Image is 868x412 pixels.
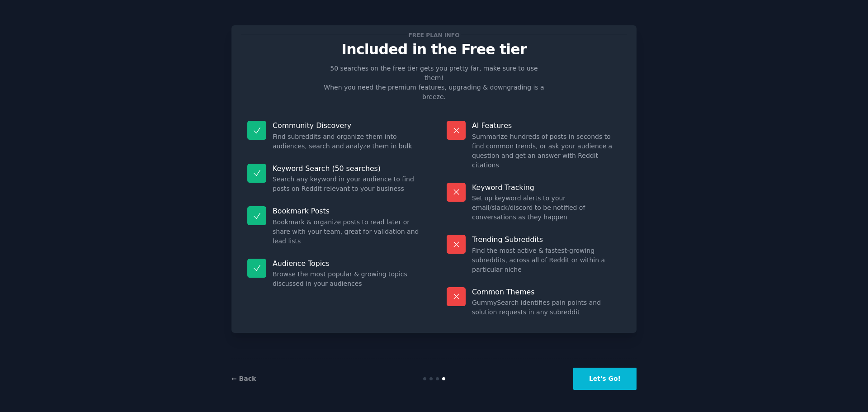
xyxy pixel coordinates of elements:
p: Bookmark Posts [273,206,421,216]
dd: Browse the most popular & growing topics discussed in your audiences [273,270,421,289]
dd: Set up keyword alerts to your email/slack/discord to be notified of conversations as they happen [472,194,621,222]
p: Keyword Tracking [472,183,621,192]
dd: Find subreddits and organize them into audiences, search and analyze them in bulk [273,132,421,151]
p: Common Themes [472,287,621,297]
p: Keyword Search (50 searches) [273,164,421,173]
p: Community Discovery [273,121,421,130]
dd: Bookmark & organize posts to read later or share with your team, great for validation and lead lists [273,218,421,246]
p: Audience Topics [273,259,421,268]
span: Free plan info [407,30,461,40]
dd: Find the most active & fastest-growing subreddits, across all of Reddit or within a particular niche [472,246,621,275]
p: Included in the Free tier [241,42,627,57]
p: 50 searches on the free tier gets you pretty far, make sure to use them! When you need the premiu... [320,64,548,102]
dd: GummySearch identifies pain points and solution requests in any subreddit [472,298,621,317]
button: Let's Go! [573,368,637,390]
dd: Search any keyword in your audience to find posts on Reddit relevant to your business [273,175,421,194]
dd: Summarize hundreds of posts in seconds to find common trends, or ask your audience a question and... [472,132,621,170]
p: Trending Subreddits [472,235,621,244]
a: ← Back [231,375,256,382]
p: AI Features [472,121,621,130]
